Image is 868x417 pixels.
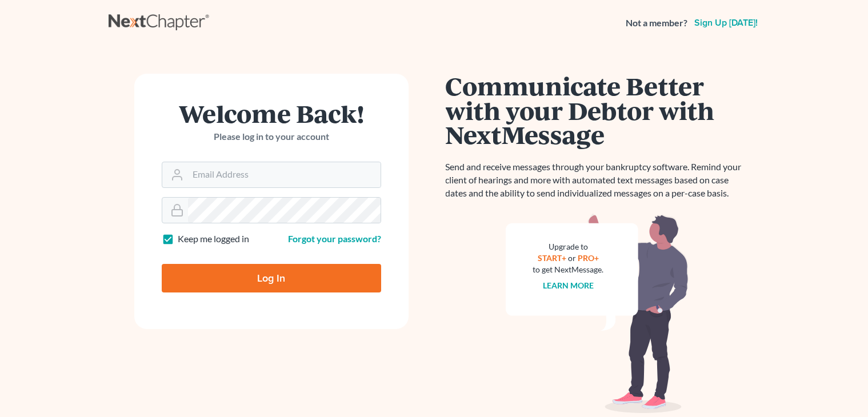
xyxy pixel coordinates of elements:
input: Email Address [188,162,381,187]
span: or [568,253,576,263]
h1: Communicate Better with your Debtor with NextMessage [446,74,749,147]
a: Learn more [543,280,594,290]
div: Upgrade to [533,241,604,252]
a: START+ [538,253,566,263]
label: Keep me logged in [178,232,249,246]
input: Log In [162,264,381,292]
strong: Not a member? [626,17,687,30]
img: nextmessage_bg-59042aed3d76b12b5cd301f8e5b87938c9018125f34e5fa2b7a6b67550977c72.svg [506,214,689,414]
a: Forgot your password? [288,233,381,244]
div: to get NextMessage. [533,264,604,275]
a: PRO+ [578,253,599,263]
h1: Welcome Back! [162,101,381,126]
p: Send and receive messages through your bankruptcy software. Remind your client of hearings and mo... [446,161,749,200]
a: Sign up [DATE]! [692,18,760,27]
p: Please log in to your account [162,130,381,143]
